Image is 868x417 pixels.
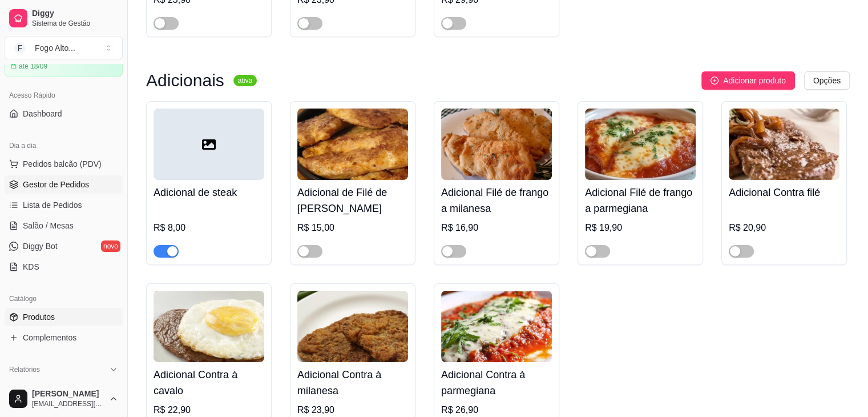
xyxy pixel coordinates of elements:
[441,109,552,180] img: product-image
[5,196,123,214] a: Lista de Pedidos
[32,9,118,19] span: Diggy
[297,367,408,399] h4: Adicional Contra à milanesa
[441,367,552,399] h4: Adicional Contra à parmegiana
[813,74,841,87] span: Opções
[729,109,839,180] img: product-image
[5,237,123,255] a: Diggy Botnovo
[23,261,39,272] span: KDS
[710,77,718,85] span: plus-circle
[32,19,118,28] span: Sistema de Gestão
[23,332,76,343] span: Complementos
[5,155,123,173] button: Pedidos balcão (PDV)
[297,291,408,362] img: product-image
[14,42,26,54] span: F
[5,37,123,59] button: Select a team
[35,42,75,54] div: Fogo Alto ...
[146,74,224,87] h3: Adicionais
[441,291,552,362] img: product-image
[5,216,123,235] a: Salão / Mesas
[441,221,552,235] div: R$ 16,90
[5,385,123,412] button: [PERSON_NAME][EMAIL_ADDRESS][DOMAIN_NAME]
[5,328,123,347] a: Complementos
[5,308,123,326] a: Produtos
[5,137,123,155] div: Dia a dia
[297,403,408,417] div: R$ 23,90
[23,158,102,170] span: Pedidos balcão (PDV)
[23,311,55,323] span: Produtos
[804,71,850,90] button: Opções
[23,220,74,231] span: Salão / Mesas
[23,179,89,190] span: Gestor de Pedidos
[5,379,123,397] a: Relatórios de vendas
[32,389,104,399] span: [PERSON_NAME]
[23,108,62,119] span: Dashboard
[5,105,123,123] a: Dashboard
[5,175,123,194] a: Gestor de Pedidos
[441,185,552,216] h4: Adicional Filé de frango a milanesa
[441,403,552,417] div: R$ 26,90
[297,221,408,235] div: R$ 15,00
[297,109,408,180] img: product-image
[5,86,123,105] div: Acesso Rápido
[729,221,839,235] div: R$ 20,90
[5,5,123,32] a: DiggySistema de Gestão
[585,185,696,216] h4: Adicional Filé de frango a parmegiana
[154,367,264,399] h4: Adicional Contra à cavalo
[23,240,58,252] span: Diggy Bot
[19,62,47,71] article: até 18/09
[723,74,786,87] span: Adicionar produto
[32,399,104,408] span: [EMAIL_ADDRESS][DOMAIN_NAME]
[9,365,40,374] span: Relatórios
[23,199,82,211] span: Lista de Pedidos
[5,290,123,308] div: Catálogo
[154,185,264,201] h4: Adicional de steak
[729,185,839,201] h4: Adicional Contra filé
[154,291,264,362] img: product-image
[154,403,264,417] div: R$ 22,90
[233,75,257,86] sup: ativa
[701,71,795,90] button: Adicionar produto
[5,258,123,276] a: KDS
[585,221,696,235] div: R$ 19,90
[585,109,696,180] img: product-image
[154,221,264,235] div: R$ 8,00
[297,185,408,216] h4: Adicional de Filé de [PERSON_NAME]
